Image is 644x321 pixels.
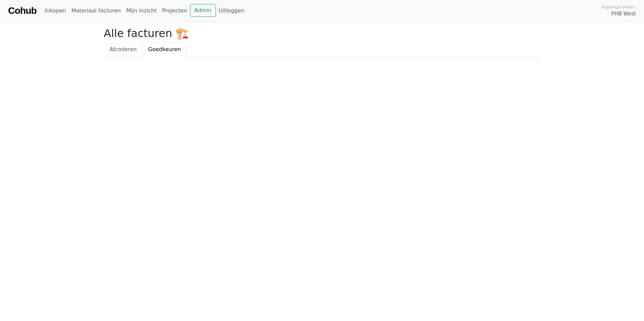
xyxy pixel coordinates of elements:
a: Cohub [8,3,36,19]
a: Afcoderen [104,42,142,57]
a: Projecten [159,4,190,17]
span: Afcoderen [109,46,137,52]
span: Ingelogd onder: [602,4,636,10]
a: Uitloggen [216,4,247,17]
h2: Alle facturen 🏗️ [104,27,540,40]
a: Goedkeuren [142,42,187,57]
a: Mijn inzicht [124,4,160,17]
a: Inkopen [42,4,68,17]
span: Goedkeuren [148,46,181,52]
a: Materiaal facturen [69,4,124,17]
span: PHB West [611,10,636,18]
a: Admin [190,4,216,17]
